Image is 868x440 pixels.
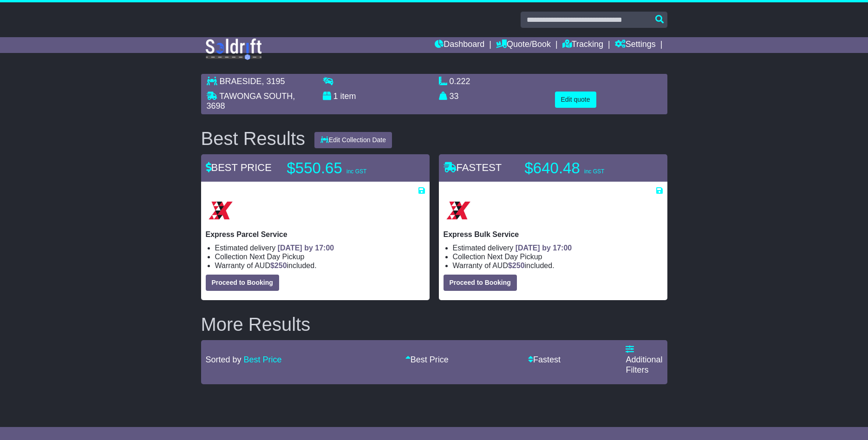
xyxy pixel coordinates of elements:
[206,196,235,225] img: Border Express: Express Parcel Service
[525,159,641,177] p: $640.48
[287,159,403,177] p: $550.65
[453,243,663,252] li: Estimated delivery
[196,128,310,149] div: Best Results
[249,253,304,261] span: Next Day Pickup
[219,92,293,101] span: TAWONGA SOUTH
[584,168,604,175] span: inc GST
[215,243,425,252] li: Estimated delivery
[444,196,473,225] img: Border Express: Express Bulk Service
[220,77,262,86] span: BRAESIDE
[207,92,295,111] span: , 3698
[508,262,525,269] span: $
[274,262,287,269] span: 250
[262,77,285,86] span: , 3195
[496,37,551,53] a: Quote/Book
[450,92,459,101] span: 33
[346,168,366,175] span: inc GST
[206,275,279,291] button: Proceed to Booking
[450,77,470,86] span: 0.222
[206,355,241,364] span: Sorted by
[314,132,392,148] button: Edit Collection Date
[444,162,502,173] span: FASTEST
[244,355,282,364] a: Best Price
[206,230,425,239] p: Express Parcel Service
[512,262,525,269] span: 250
[453,261,663,270] li: Warranty of AUD included.
[405,355,449,364] a: Best Price
[201,314,667,335] h2: More Results
[333,92,338,101] span: 1
[528,355,561,364] a: Fastest
[626,345,662,374] a: Additional Filters
[435,37,484,53] a: Dashboard
[487,253,542,261] span: Next Day Pickup
[278,244,334,252] span: [DATE] by 17:00
[562,37,603,53] a: Tracking
[340,92,356,101] span: item
[516,244,572,252] span: [DATE] by 17:00
[215,252,425,261] li: Collection
[444,230,663,239] p: Express Bulk Service
[555,92,596,108] button: Edit quote
[615,37,656,53] a: Settings
[270,262,287,269] span: $
[206,162,272,173] span: BEST PRICE
[215,261,425,270] li: Warranty of AUD included.
[444,275,517,291] button: Proceed to Booking
[453,252,663,261] li: Collection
